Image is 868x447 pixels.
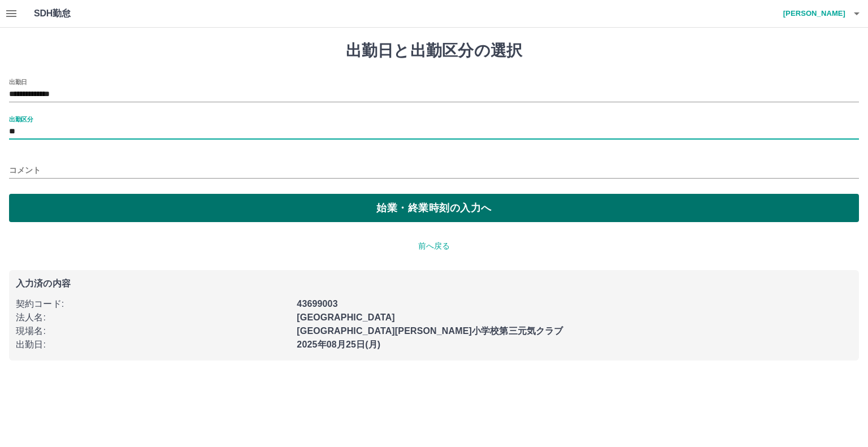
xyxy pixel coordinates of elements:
label: 出勤区分 [9,115,33,123]
h1: 出勤日と出勤区分の選択 [9,41,859,60]
p: 契約コード : [16,297,290,311]
p: 法人名 : [16,311,290,324]
b: [GEOGRAPHIC_DATA][PERSON_NAME]小学校第三元気クラブ [297,326,563,336]
b: [GEOGRAPHIC_DATA] [297,313,395,322]
p: 入力済の内容 [16,279,852,288]
b: 43699003 [297,299,337,309]
label: 出勤日 [9,77,27,86]
p: 前へ戻る [9,240,859,252]
p: 出勤日 : [16,338,290,351]
p: 現場名 : [16,324,290,338]
b: 2025年08月25日(月) [297,340,380,349]
button: 始業・終業時刻の入力へ [9,194,859,222]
